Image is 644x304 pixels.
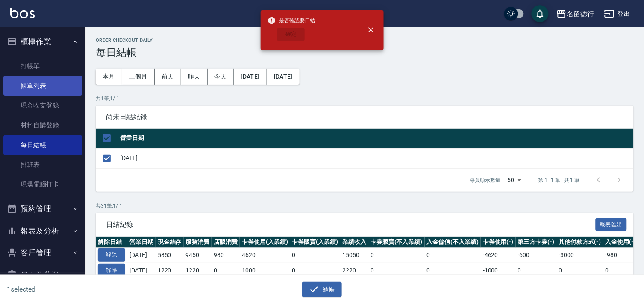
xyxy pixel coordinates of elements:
[3,56,82,76] a: 打帳單
[290,263,341,278] td: 0
[234,69,267,85] button: [DATE]
[603,263,638,278] td: 0
[340,263,368,278] td: 2220
[425,248,481,263] td: 0
[184,237,212,248] th: 服務消費
[516,248,557,263] td: -600
[96,202,634,210] p: 共 31 筆, 1 / 1
[425,263,481,278] td: 0
[212,248,240,263] td: 980
[553,5,597,23] button: 名留德行
[98,264,125,277] button: 解除
[481,248,516,263] td: -4620
[156,248,184,263] td: 5850
[96,237,127,248] th: 解除日結
[425,237,481,248] th: 入金儲值(不入業績)
[516,237,557,248] th: 第三方卡券(-)
[481,263,516,278] td: -1000
[127,263,156,278] td: [DATE]
[127,237,156,248] th: 營業日期
[10,8,35,18] img: Logo
[3,220,82,242] button: 報表及分析
[181,69,208,85] button: 昨天
[184,263,212,278] td: 1220
[208,69,234,85] button: 今天
[516,263,557,278] td: 0
[340,237,368,248] th: 業績收入
[184,248,212,263] td: 9450
[596,220,627,228] a: 報表匯出
[106,113,623,121] span: 尚未日結紀錄
[96,95,634,102] p: 共 1 筆, 1 / 1
[3,242,82,264] button: 客戶管理
[368,263,425,278] td: 0
[538,176,580,184] p: 第 1–1 筆 共 1 筆
[118,129,634,149] th: 營業日期
[567,9,594,19] div: 名留德行
[98,248,125,262] button: 解除
[603,237,638,248] th: 入金使用(-)
[212,263,240,278] td: 0
[596,218,627,231] button: 報表匯出
[127,248,156,263] td: [DATE]
[556,248,603,263] td: -3000
[118,148,634,168] td: [DATE]
[302,282,342,298] button: 結帳
[155,69,181,85] button: 前天
[3,155,82,175] a: 排班表
[556,237,603,248] th: 其他付款方式(-)
[7,284,159,295] h6: 1 selected
[122,69,155,85] button: 上個月
[368,237,425,248] th: 卡券販賣(不入業績)
[362,20,380,39] button: close
[556,263,603,278] td: 0
[96,47,634,58] h3: 每日結帳
[156,237,184,248] th: 現金結存
[267,69,300,85] button: [DATE]
[601,6,634,22] button: 登出
[240,237,290,248] th: 卡券使用(入業績)
[3,135,82,155] a: 每日結帳
[504,169,525,192] div: 50
[240,248,290,263] td: 4620
[368,248,425,263] td: 0
[481,237,516,248] th: 卡券使用(-)
[212,237,240,248] th: 店販消費
[3,264,82,286] button: 員工及薪資
[240,263,290,278] td: 1000
[532,5,549,22] button: save
[268,16,315,25] span: 是否確認要日結
[290,248,341,263] td: 0
[340,248,368,263] td: 15050
[3,115,82,135] a: 材料自購登錄
[96,69,122,85] button: 本月
[156,263,184,278] td: 1220
[96,38,634,43] h2: Order checkout daily
[3,175,82,194] a: 現場電腦打卡
[106,220,596,229] span: 日結紀錄
[3,76,82,96] a: 帳單列表
[3,198,82,220] button: 預約管理
[470,176,501,184] p: 每頁顯示數量
[3,31,82,53] button: 櫃檯作業
[3,96,82,115] a: 現金收支登錄
[603,248,638,263] td: -980
[290,237,341,248] th: 卡券販賣(入業績)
